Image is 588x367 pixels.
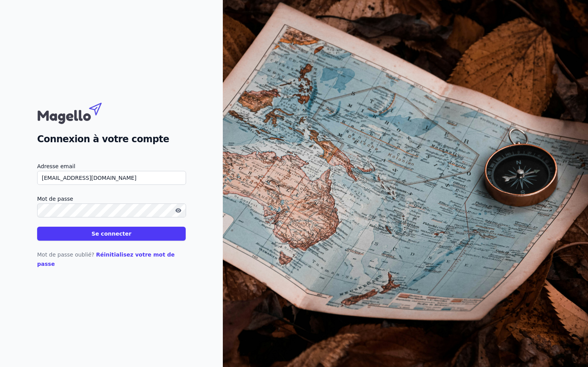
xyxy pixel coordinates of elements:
h2: Connexion à votre compte [37,132,186,146]
button: Se connecter [37,227,186,241]
label: Mot de passe [37,194,186,203]
a: Réinitialisez votre mot de passe [37,252,175,267]
label: Adresse email [37,162,186,171]
p: Mot de passe oublié? [37,250,186,269]
img: Magello [37,99,118,126]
